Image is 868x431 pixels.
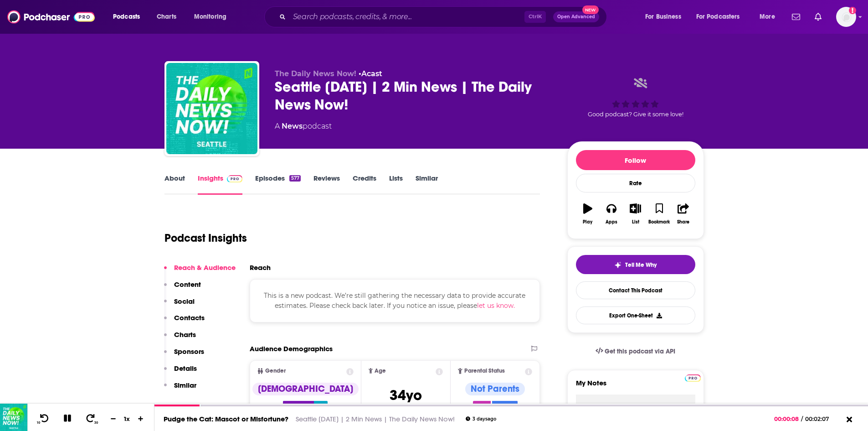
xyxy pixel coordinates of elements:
[390,386,422,404] span: 34 yo
[614,261,621,269] img: tell me why sparkle
[166,63,257,154] img: Seattle Today | 2 Min News | The Daily News Now!
[466,416,496,421] div: 3 days ago
[696,10,740,23] span: For Podcasters
[264,291,525,310] span: This is a new podcast. We’re still gathering the necessary data to provide accurate estimates. Pl...
[174,263,236,272] p: Reach & Audience
[174,280,201,289] p: Content
[677,219,689,225] div: Share
[760,10,775,23] span: More
[174,364,197,373] p: Details
[164,297,195,314] button: Social
[576,174,695,192] div: Rate
[273,6,616,27] div: Search podcasts, credits, & more...
[836,7,856,27] img: User Profile
[282,122,303,130] a: News
[164,174,185,195] a: About
[227,175,243,182] img: Podchaser Pro
[198,174,243,195] a: InsightsPodchaser Pro
[849,7,856,14] svg: Add a profile image
[107,10,152,24] button: open menu
[174,330,196,339] p: Charts
[361,69,382,78] a: Acast
[648,219,670,225] div: Bookmark
[671,197,695,230] button: Share
[289,175,300,182] div: 577
[353,174,376,195] a: Credits
[164,330,196,347] button: Charts
[647,197,671,230] button: Bookmark
[811,9,825,25] a: Show notifications dropdown
[275,69,356,78] span: The Daily News Now!
[606,219,617,225] div: Apps
[289,10,524,24] input: Search podcasts, credits, & more...
[252,383,359,395] div: [DEMOGRAPHIC_DATA]
[753,10,786,24] button: open menu
[576,379,695,395] label: My Notes
[359,69,382,78] span: •
[255,174,300,195] a: Episodes577
[524,11,546,23] span: Ctrl K
[119,415,135,422] div: 1 x
[164,415,288,423] a: Pudge the Cat: Mascot or Misfortune?
[164,347,204,364] button: Sponsors
[37,421,40,425] span: 10
[600,197,623,230] button: Apps
[416,174,438,195] a: Similar
[623,197,647,230] button: List
[389,174,403,195] a: Lists
[576,281,695,299] a: Contact This Podcast
[605,348,675,355] span: Get this podcast via API
[164,364,197,381] button: Details
[788,9,804,25] a: Show notifications dropdown
[576,306,695,324] button: Export One-Sheet
[174,313,205,322] p: Contacts
[164,381,196,398] button: Similar
[803,415,838,422] span: 00:02:07
[567,69,704,126] div: Good podcast? Give it some love!
[164,263,236,280] button: Reach & Audience
[174,381,196,389] p: Similar
[576,197,600,230] button: Play
[576,255,695,274] button: tell me why sparkleTell Me Why
[464,368,505,374] span: Parental Status
[582,5,599,14] span: New
[174,297,195,306] p: Social
[836,7,856,27] button: Show profile menu
[313,174,340,195] a: Reviews
[188,10,238,24] button: open menu
[151,10,182,24] a: Charts
[639,10,693,24] button: open menu
[690,10,753,24] button: open menu
[645,10,681,23] span: For Business
[94,421,98,425] span: 30
[576,150,695,170] button: Follow
[685,373,701,382] a: Pro website
[296,415,455,423] a: Seattle [DATE] | 2 Min News | The Daily News Now!
[375,368,386,374] span: Age
[250,344,333,353] h2: Audience Demographics
[632,219,639,225] div: List
[801,415,803,422] span: /
[553,11,599,22] button: Open AdvancedNew
[836,7,856,27] span: Logged in as WesBurdett
[164,280,201,297] button: Content
[250,263,271,272] h2: Reach
[157,10,176,23] span: Charts
[275,121,332,132] div: A podcast
[164,231,247,245] h1: Podcast Insights
[557,15,595,19] span: Open Advanced
[194,10,226,23] span: Monitoring
[7,8,95,26] img: Podchaser - Follow, Share and Rate Podcasts
[774,415,801,422] span: 00:00:08
[477,301,515,311] button: let us know.
[113,10,140,23] span: Podcasts
[82,413,100,425] button: 30
[164,313,205,330] button: Contacts
[265,368,286,374] span: Gender
[625,261,657,269] span: Tell Me Why
[685,374,701,382] img: Podchaser Pro
[465,383,525,395] div: Not Parents
[583,219,592,225] div: Play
